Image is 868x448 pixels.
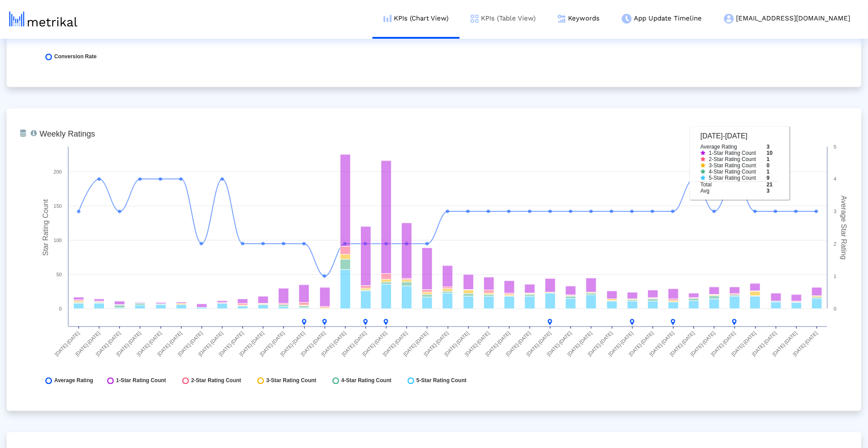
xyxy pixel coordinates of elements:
img: my-account-menu-icon.png [724,14,734,24]
img: keywords.png [558,15,566,23]
text: [DATE]-[DATE] [710,331,736,357]
text: 50 [56,272,62,278]
text: [DATE]-[DATE] [587,331,614,357]
text: [DATE]-[DATE] [751,331,778,357]
text: [DATE]-[DATE] [280,331,306,357]
text: [DATE]-[DATE] [218,331,244,357]
span: Conversion Rate [54,54,96,61]
text: [DATE]-[DATE] [361,331,388,357]
text: [DATE]-[DATE] [341,331,368,357]
text: [DATE]-[DATE] [423,331,449,357]
text: [DATE]-[DATE] [464,331,491,357]
img: kpi-chart-menu-icon.png [384,15,392,22]
text: [DATE]-[DATE] [177,331,204,357]
text: 100 [54,238,62,243]
text: [DATE]-[DATE] [156,331,183,357]
text: [DATE]-[DATE] [115,331,142,357]
text: 4 [834,177,836,182]
text: [DATE]-[DATE] [792,331,819,357]
text: [DATE]-[DATE] [648,331,675,357]
text: [DATE]-[DATE] [566,331,593,357]
img: metrical-logo-light.png [9,12,77,27]
span: 5-Star Rating Count [416,378,467,384]
text: [DATE]-[DATE] [74,331,101,357]
text: [DATE]-[DATE] [259,331,285,357]
text: [DATE]-[DATE] [320,331,347,357]
text: [DATE]-[DATE] [628,331,655,357]
text: [DATE]-[DATE] [95,331,121,357]
text: [DATE]-[DATE] [444,331,470,357]
tspan: Average Star Rating [840,196,848,260]
text: 0 [834,307,836,312]
text: [DATE]-[DATE] [505,331,532,357]
text: [DATE]-[DATE] [689,331,716,357]
span: 3-Star Rating Count [266,378,316,384]
text: [DATE]-[DATE] [136,331,163,357]
text: [DATE]-[DATE] [608,331,634,357]
text: [DATE]-[DATE] [730,331,757,357]
img: kpi-table-menu-icon.png [471,15,479,23]
span: Average Rating [54,378,93,384]
text: [DATE]-[DATE] [54,331,80,357]
text: [DATE]-[DATE] [525,331,552,357]
text: 150 [54,204,62,209]
text: 0 [59,307,62,312]
text: [DATE]-[DATE] [772,331,798,357]
text: [DATE]-[DATE] [382,331,408,357]
text: 5 [834,145,836,150]
span: 1-Star Rating Count [116,378,166,384]
tspan: Star Rating Count [42,199,49,256]
img: app-update-menu-icon.png [622,14,632,24]
text: [DATE]-[DATE] [546,331,572,357]
tspan: Weekly Ratings [40,130,95,139]
span: 4-Star Rating Count [341,378,392,384]
text: 3 [834,209,836,214]
text: 200 [54,170,62,175]
text: [DATE]-[DATE] [300,331,327,357]
span: 2-Star Rating Count [191,378,241,384]
text: 1 [834,274,836,279]
text: [DATE]-[DATE] [402,331,429,357]
text: [DATE]-[DATE] [484,331,511,357]
text: 2 [834,242,836,247]
text: [DATE]-[DATE] [669,331,696,357]
text: [DATE]-[DATE] [197,331,224,357]
text: [DATE]-[DATE] [238,331,265,357]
